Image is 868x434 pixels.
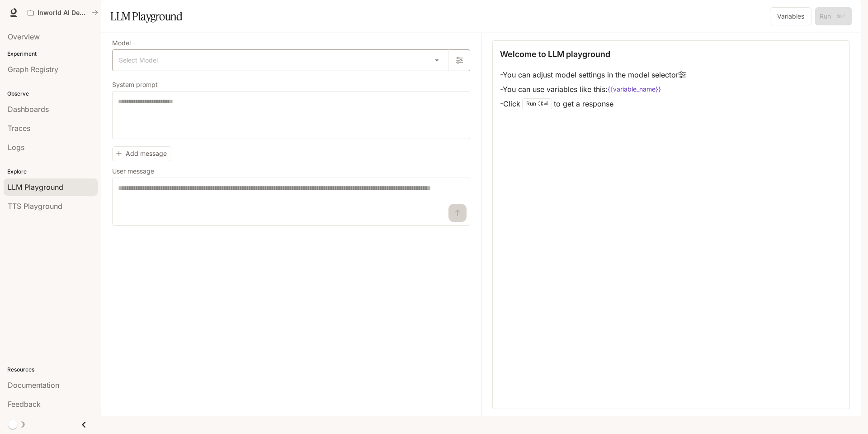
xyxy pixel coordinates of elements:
[538,101,548,106] p: ⌘⏎
[38,9,88,17] p: Inworld AI Demos
[113,50,448,71] div: Select Model
[112,82,158,88] p: System prompt
[500,96,686,111] li: - Click to get a response
[770,7,811,25] button: Variables
[112,146,171,161] button: Add message
[522,98,552,109] div: Run
[112,40,131,46] p: Model
[24,4,102,22] button: All workspaces
[119,56,158,65] span: Select Model
[500,48,610,60] p: Welcome to LLM playground
[500,68,686,82] li: - You can adjust model settings in the model selector
[608,85,661,94] code: {{variable_name}}
[110,7,182,25] h1: LLM Playground
[500,82,686,96] li: - You can use variables like this:
[112,168,154,174] p: User message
